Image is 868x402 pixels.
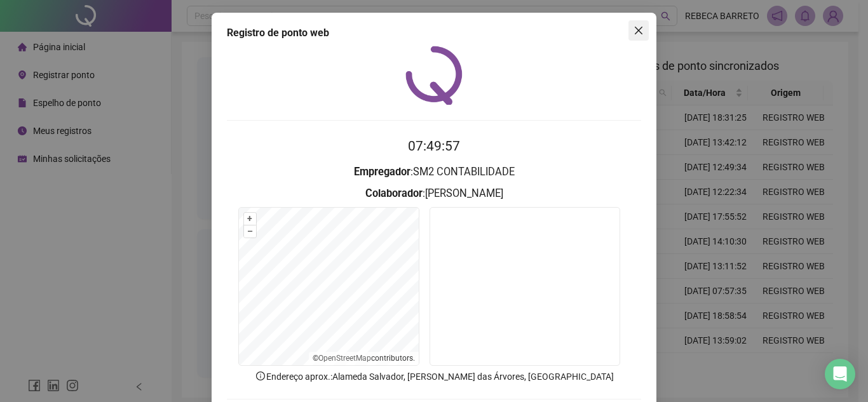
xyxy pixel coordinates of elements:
[318,354,371,363] a: OpenStreetMap
[255,370,266,382] span: info-circle
[227,25,641,41] div: Registro de ponto web
[405,46,463,105] img: QRPoint
[313,354,415,363] li: © contributors.
[244,213,256,225] button: +
[244,225,256,238] button: –
[227,370,641,384] p: Endereço aprox. : Alameda Salvador, [PERSON_NAME] das Árvores, [GEOGRAPHIC_DATA]
[825,359,855,389] div: Open Intercom Messenger
[634,25,644,36] span: close
[354,166,410,178] strong: Empregador
[408,138,460,154] time: 07:49:57
[365,187,423,199] strong: Colaborador
[628,20,649,41] button: Close
[227,164,641,180] h3: : SM2 CONTABILIDADE
[227,185,641,202] h3: : [PERSON_NAME]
